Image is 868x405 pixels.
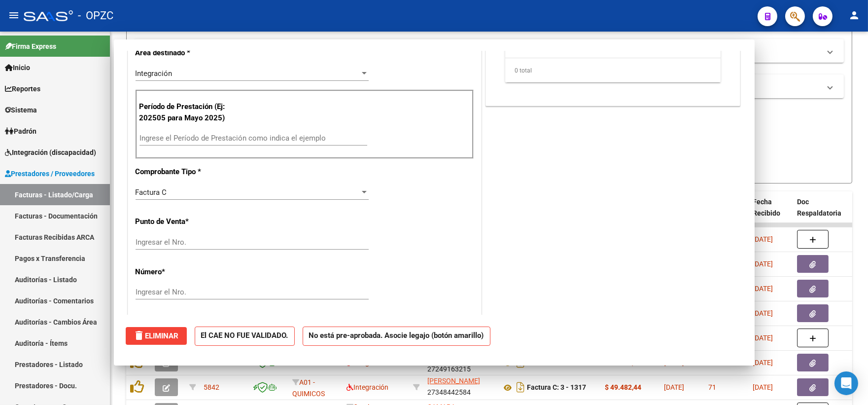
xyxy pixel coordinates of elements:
[664,383,684,391] span: [DATE]
[753,334,773,342] span: [DATE]
[5,105,37,115] span: Sistema
[753,285,773,293] span: [DATE]
[708,383,716,391] span: 71
[527,359,582,367] strong: Factura C: 3 - 795
[527,384,586,392] strong: Factura C: 3 - 1317
[195,327,295,346] strong: El CAE NO FUE VALIDADO.
[797,198,841,217] span: Doc Respaldatoria
[753,309,773,317] span: [DATE]
[5,41,56,52] span: Firma Express
[78,5,113,27] span: - OPZC
[834,371,858,395] div: Open Intercom Messenger
[136,188,167,197] span: Factura C
[753,359,773,367] span: [DATE]
[5,168,95,179] span: Prestadores / Proveedores
[749,191,793,235] datatable-header-cell: Fecha Recibido
[136,216,237,227] p: Punto de Venta
[126,327,187,345] button: Eliminar
[204,383,219,391] span: 5842
[134,330,145,341] mat-icon: delete
[427,377,480,385] span: [PERSON_NAME]
[139,101,239,123] p: Período de Prestación (Ej: 202505 para Mayo 2025)
[8,9,20,21] mat-icon: menu
[134,331,179,340] span: Eliminar
[5,62,30,73] span: Inicio
[605,383,641,391] strong: $ 49.482,44
[5,147,96,158] span: Integración (discapacidad)
[292,378,325,398] span: A01 - QUIMICOS
[753,235,773,243] span: [DATE]
[136,166,237,178] p: Comprobante Tipo *
[347,383,388,391] span: Integración
[505,58,721,83] div: 0 total
[136,69,173,78] span: Integración
[5,126,36,137] span: Padrón
[5,83,40,94] span: Reportes
[303,327,490,346] strong: No está pre-aprobada. Asocie legajo (botón amarillo)
[848,9,860,21] mat-icon: person
[753,383,773,391] span: [DATE]
[753,260,773,268] span: [DATE]
[136,47,237,59] p: Area destinado *
[427,377,493,398] div: 27348442584
[753,198,780,217] span: Fecha Recibido
[793,191,852,235] datatable-header-cell: Doc Respaldatoria
[514,379,527,395] i: Descargar documento
[136,266,237,278] p: Número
